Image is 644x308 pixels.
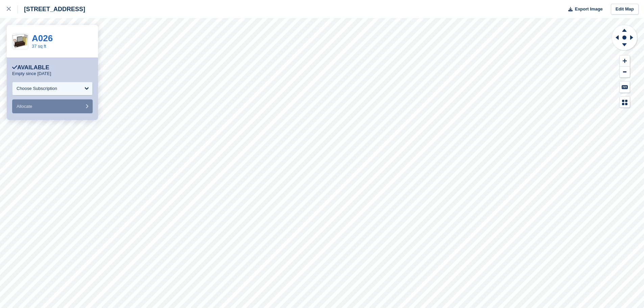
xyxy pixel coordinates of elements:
[13,34,28,48] img: 5x10x8.png
[12,99,93,113] button: Allocate
[18,5,85,13] div: [STREET_ADDRESS]
[620,97,630,108] button: Map Legend
[611,4,639,15] a: Edit Map
[12,71,51,76] p: Empty since [DATE]
[12,64,49,71] div: Available
[575,6,602,13] span: Export Image
[620,81,630,93] button: Keyboard Shortcuts
[620,67,630,78] button: Zoom Out
[564,4,603,15] button: Export Image
[32,44,46,49] a: 37 sq ft
[17,85,57,92] div: Choose Subscription
[17,104,32,109] span: Allocate
[620,55,630,67] button: Zoom In
[32,33,53,43] a: A026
